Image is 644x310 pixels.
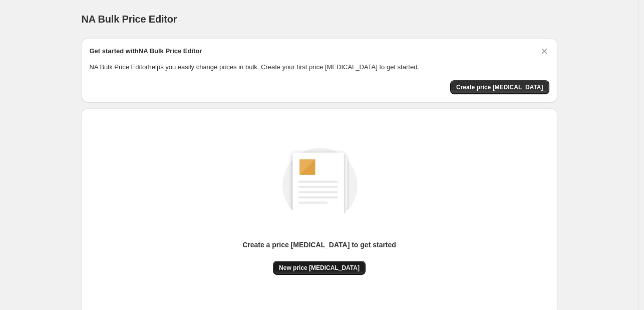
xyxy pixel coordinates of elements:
[90,46,202,56] h2: Get started with NA Bulk Price Editor
[279,264,360,272] span: New price [MEDICAL_DATA]
[82,14,177,25] span: NA Bulk Price Editor
[456,83,543,91] span: Create price [MEDICAL_DATA]
[90,62,549,72] p: NA Bulk Price Editor helps you easily change prices in bulk. Create your first price [MEDICAL_DAT...
[450,80,549,94] button: Create price change job
[242,240,396,250] p: Create a price [MEDICAL_DATA] to get started
[273,261,366,275] button: New price [MEDICAL_DATA]
[539,46,549,56] button: Dismiss card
